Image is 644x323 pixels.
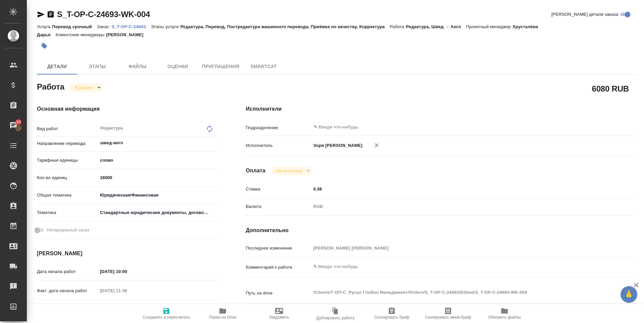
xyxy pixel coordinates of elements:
button: Скопировать мини-бриф [420,304,476,323]
textarea: /Clients/Т-ОП-С_Русал Глобал Менеджмент/Orders/S_T-OP-C-24693/Edited/S_T-OP-C-24693-WK-004 [311,287,604,298]
a: S_T-OP-C-24693 [111,23,151,29]
button: Скопировать бриф [364,304,420,323]
p: Ставка [246,186,311,193]
input: Пустое поле [98,286,156,295]
p: [PERSON_NAME] [106,32,148,37]
input: ✎ Введи что-нибудь [98,303,156,313]
h4: [PERSON_NAME] [37,250,219,258]
input: ✎ Введи что-нибудь [98,267,156,276]
span: 30 [12,119,25,125]
p: Проектный менеджер [466,24,513,29]
h4: Дополнительно [246,226,637,234]
input: ✎ Введи что-нибудь [98,173,219,182]
span: Скопировать мини-бриф [425,315,471,320]
p: Услуга [37,24,52,29]
span: Оценки [162,62,194,71]
span: Нотариальный заказ [47,227,89,233]
p: Зоря [PERSON_NAME] [311,142,363,149]
span: Уведомить [269,315,289,320]
p: Вид работ [37,125,98,132]
input: Пустое поле [311,243,604,253]
span: Дублировать работу [316,316,355,320]
button: Скопировать ссылку [47,10,55,18]
button: Скопировать ссылку для ЯМессенджера [37,10,45,18]
span: Сохранить и пересчитать [143,315,190,320]
p: Тарифные единицы [37,157,98,164]
span: SmartCat [248,62,280,71]
h4: Оплата [246,167,266,175]
span: [PERSON_NAME] детали заказа [551,11,618,18]
button: Дублировать работу [307,304,364,323]
span: Скопировать бриф [374,315,409,320]
a: 30 [2,117,25,134]
button: Удалить исполнителя [369,138,384,153]
div: В работе [271,166,312,175]
input: ✎ Введи что-нибудь [313,123,580,131]
p: Кол-во единиц [37,174,98,181]
p: Валюта [246,203,311,210]
p: Направление перевода [37,140,98,147]
div: RUB [311,201,604,212]
button: Open [600,126,602,128]
p: Факт. дата начала работ [37,287,98,294]
p: Перевод срочный [52,24,97,29]
span: Папка на Drive [209,315,236,320]
p: Этапы услуги [151,24,180,29]
span: Файлы [121,62,154,71]
p: Дата начала работ [37,268,98,275]
button: Добавить тэг [37,39,52,53]
p: Последнее изменение [246,245,311,252]
p: Исполнитель [246,142,311,149]
p: Комментарий к работе [246,264,311,271]
p: Подразделение [246,124,311,131]
button: Open [215,142,217,144]
span: Детали [41,62,73,71]
button: Не оплачена [274,168,304,174]
h4: Основная информация [37,105,219,113]
p: Работа [390,24,406,29]
p: Путь на drive [246,290,311,297]
div: Юридическая/Финансовая [98,190,219,201]
h4: Исполнители [246,105,637,113]
p: Редактура, Перевод, Постредактура машинного перевода, Приёмка по качеству, Корректура [180,24,390,29]
p: Общая тематика [37,192,98,199]
p: S_T-OP-C-24693 [111,24,151,29]
span: 🙏 [623,287,635,302]
p: Клиентские менеджеры [56,32,106,37]
button: Уведомить [251,304,307,323]
span: Приглашения [202,62,239,71]
h2: 6080 RUB [592,83,629,94]
p: Тематика [37,209,98,216]
span: Этапы [81,62,113,71]
button: Обновить файлы [476,304,533,323]
button: Папка на Drive [195,304,251,323]
p: Заказ: [97,24,111,29]
p: Редактура, Швед → Англ [406,24,466,29]
h2: Работа [37,80,64,92]
a: S_T-OP-C-24693-WK-004 [57,10,150,19]
div: В работе [69,83,103,92]
button: Сохранить и пересчитать [138,304,195,323]
div: слово [98,155,219,166]
input: ✎ Введи что-нибудь [311,184,604,194]
button: 🙏 [621,286,637,303]
button: В работе [73,85,95,91]
span: Обновить файлы [488,315,521,320]
div: Стандартные юридические документы, договоры, уставы [98,207,219,218]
